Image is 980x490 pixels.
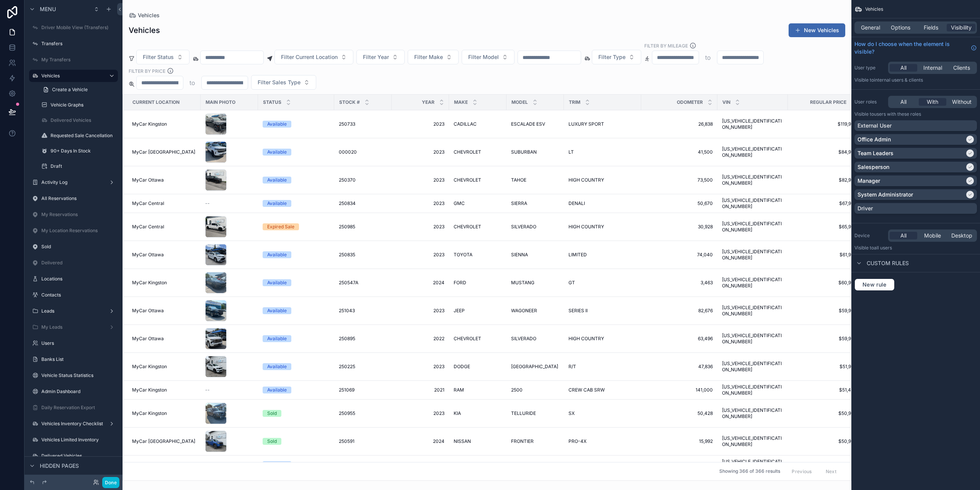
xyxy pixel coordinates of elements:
[719,469,780,475] span: Showing 366 of 366 results
[132,99,180,105] span: Current Location
[29,289,118,301] a: Contacts
[951,24,972,31] span: Visibility
[857,136,891,143] p: Office Admin
[29,450,118,462] a: Delivered Vehicles
[38,84,118,96] a: Create a Vehicle
[51,133,116,139] label: Requested Sale Cancellation
[51,163,116,169] label: Draft
[29,176,118,188] a: Activity Log
[854,65,885,71] label: User type
[422,99,434,105] span: Year
[41,57,116,63] label: My Transfers
[41,437,116,443] label: Vehicles Limited Inventory
[29,241,118,253] a: Sold
[859,281,890,288] span: New rule
[41,292,116,298] label: Contacts
[40,5,56,13] span: Menu
[38,114,118,126] a: Delivered Vehicles
[865,6,883,12] span: Vehicles
[52,87,88,93] span: Create a Vehicle
[29,418,118,430] a: Vehicles Inventory Checklist
[854,245,977,251] p: Visible to
[41,453,116,459] label: Delivered Vehicles
[41,244,116,250] label: Sold
[51,117,116,123] label: Delivered Vehicles
[857,191,913,198] p: System Administrator
[41,25,116,31] label: Driver Mobile View (Transfers)
[41,73,103,79] label: Vehicles
[29,38,118,50] a: Transfers
[29,321,118,333] a: My Leads
[102,477,119,488] button: Done
[677,99,703,105] span: Odometer
[41,372,116,379] label: Vehicle Status Statistics
[454,99,468,105] span: Make
[857,205,873,212] p: Driver
[29,434,118,446] a: Vehicles Limited Inventory
[41,260,116,266] label: Delivered
[857,122,892,129] p: External User
[900,232,906,239] span: All
[854,40,968,56] span: How do I choose when the element is visible?
[41,405,116,411] label: Daily Reservation Export
[900,98,906,106] span: All
[923,64,942,72] span: Internal
[854,233,885,239] label: Device
[29,21,118,34] a: Driver Mobile View (Transfers)
[861,24,880,31] span: General
[40,462,79,470] span: Hidden pages
[867,259,909,267] span: Custom rules
[891,24,910,31] span: Options
[874,77,923,83] span: Internal users & clients
[29,257,118,269] a: Delivered
[41,421,106,427] label: Vehicles Inventory Checklist
[41,179,106,185] label: Activity Log
[41,276,116,282] label: Locations
[857,163,889,171] p: Salesperson
[924,232,941,239] span: Mobile
[29,369,118,382] a: Vehicle Status Statistics
[29,192,118,205] a: All Reservations
[38,145,118,157] a: 90+ Days In Stock
[41,324,106,330] label: My Leads
[29,402,118,414] a: Daily Reservation Export
[924,24,938,31] span: Fields
[927,98,938,106] span: With
[722,99,730,105] span: VIN
[41,195,116,202] label: All Reservations
[952,98,972,106] span: Without
[41,388,116,395] label: Admin Dashboard
[29,54,118,66] a: My Transfers
[51,102,116,108] label: Vehicle Graphs
[51,148,116,154] label: 90+ Days In Stock
[854,77,977,83] p: Visible to
[511,99,528,105] span: Model
[854,99,885,105] label: User roles
[41,308,106,314] label: Leads
[810,99,846,105] span: Regular Price
[857,149,893,157] p: Team Leaders
[339,99,360,105] span: Stock #
[41,228,116,234] label: My Location Reservations
[854,111,977,117] p: Visible to
[874,111,921,117] span: Users with these roles
[41,340,116,346] label: Users
[29,305,118,317] a: Leads
[38,99,118,111] a: Vehicle Graphs
[38,160,118,172] a: Draft
[29,70,118,82] a: Vehicles
[263,99,281,105] span: Status
[900,64,906,72] span: All
[29,273,118,285] a: Locations
[569,99,580,105] span: Trim
[38,129,118,142] a: Requested Sale Cancellation
[854,40,977,56] a: How do I choose when the element is visible?
[41,41,116,47] label: Transfers
[41,211,116,218] label: My Reservations
[951,232,972,239] span: Desktop
[29,225,118,237] a: My Location Reservations
[41,356,116,362] label: Banks List
[29,337,118,349] a: Users
[29,353,118,365] a: Banks List
[29,208,118,221] a: My Reservations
